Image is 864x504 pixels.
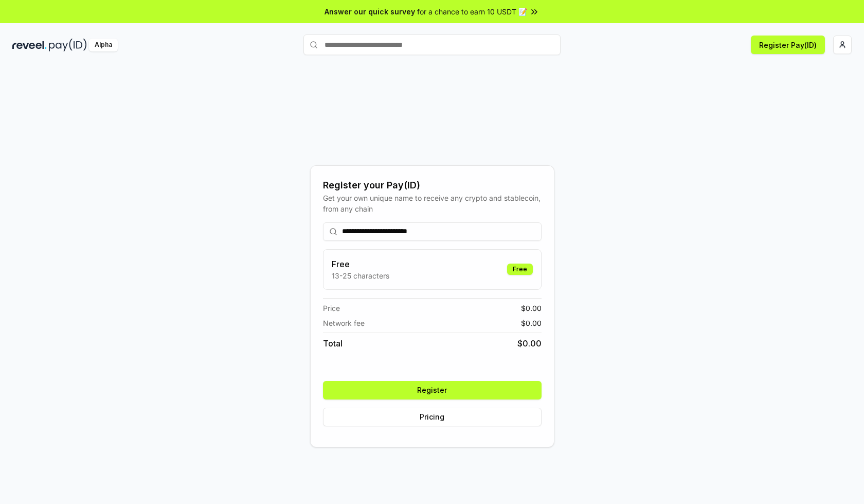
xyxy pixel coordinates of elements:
span: $ 0.00 [521,303,542,314]
span: Total [323,337,343,350]
h3: Free [332,258,389,270]
span: Price [323,303,340,314]
button: Register [323,381,542,399]
span: for a chance to earn 10 USDT 📝 [417,6,527,17]
img: pay_id [49,39,87,51]
span: Network fee [323,318,365,328]
div: Alpha [89,39,118,51]
span: $ 0.00 [521,318,542,328]
div: Register your Pay(ID) [323,178,542,193]
div: Get your own unique name to receive any crypto and stablecoin, from any chain [323,193,542,214]
button: Pricing [323,408,542,426]
span: $ 0.00 [517,337,542,350]
p: 13-25 characters [332,270,389,281]
button: Register Pay(ID) [751,36,825,54]
div: Free [507,264,533,275]
img: reveel_dark [12,39,47,51]
span: Answer our quick survey [325,6,415,17]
